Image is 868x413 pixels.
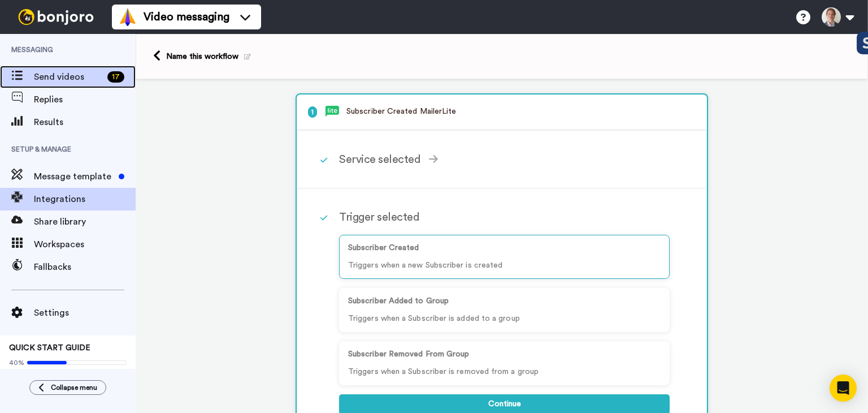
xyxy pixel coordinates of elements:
span: Integrations [34,192,136,206]
p: Triggers when a Subscriber is added to a group [348,313,661,325]
span: Replies [34,93,136,106]
p: Subscriber Removed From Group [348,349,661,360]
img: logo_mailerlite.svg [325,106,339,117]
div: 17 [107,71,124,83]
span: Workspaces [34,238,136,251]
span: Fallbacks [34,260,136,274]
button: Collapse menu [29,380,106,395]
span: Send videos [34,70,103,84]
span: Results [34,115,136,129]
img: vm-color.svg [119,8,137,26]
span: 1 [308,106,317,118]
span: Message template [34,170,114,183]
span: QUICK START GUIDE [9,344,90,352]
span: Share library [34,215,136,229]
span: Collapse menu [51,383,97,392]
span: Video messaging [144,9,229,25]
p: Subscriber Added to Group [348,295,661,307]
div: Name this workflow [166,51,251,62]
span: 40% [9,358,24,367]
div: Trigger selected [339,209,670,226]
span: Settings [34,306,136,320]
div: Open Intercom Messenger [830,375,857,402]
p: Subscriber Created MailerLite [308,106,696,118]
p: Triggers when a new Subscriber is created [348,260,661,272]
p: Subscriber Created [348,242,661,254]
div: Service selected [339,151,670,168]
p: Triggers when a Subscriber is removed from a group [348,366,661,378]
div: Service selected [298,131,706,189]
img: bj-logo-header-white.svg [14,9,98,25]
